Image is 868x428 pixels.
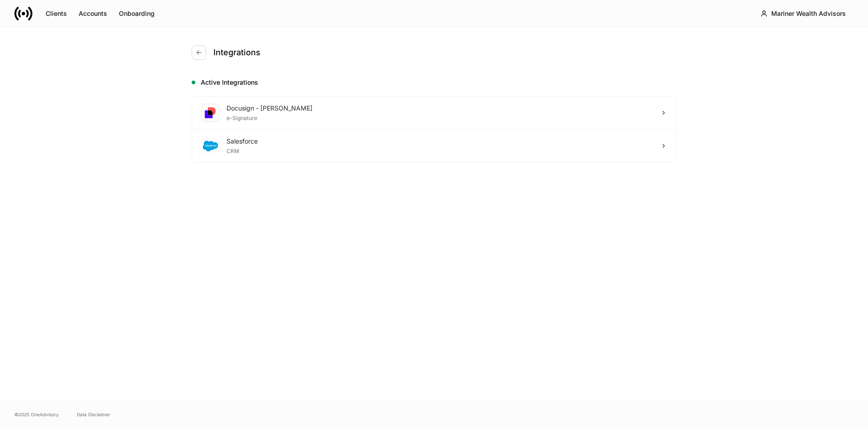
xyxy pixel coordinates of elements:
[119,9,155,18] div: Onboarding
[77,411,110,418] a: Data Disclaimer
[73,6,113,21] button: Accounts
[213,47,260,58] h4: Integrations
[79,9,107,18] div: Accounts
[226,113,312,122] div: e-Signature
[771,9,846,18] div: Mariner Wealth Advisors
[226,137,258,146] div: Salesforce
[46,9,67,18] div: Clients
[14,411,59,418] span: © 2025 OneAdvisory
[40,6,73,21] button: Clients
[201,78,676,87] h5: Active Integrations
[226,104,312,113] div: Docusign - [PERSON_NAME]
[113,6,160,21] button: Onboarding
[753,5,854,22] button: Mariner Wealth Advisors
[226,146,258,155] div: CRM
